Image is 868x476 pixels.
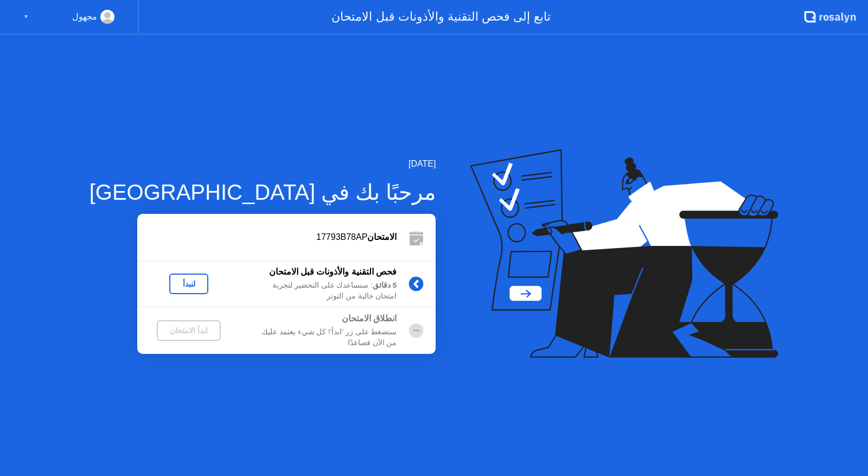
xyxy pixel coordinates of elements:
b: فحص التقنية والأذونات قبل الامتحان [269,267,397,276]
div: [DATE] [90,157,436,170]
div: مجهول [72,10,97,24]
b: انطلاق الامتحان [342,314,397,323]
div: ابدأ الامتحان [161,326,216,335]
div: ستضغط على زر 'ابدأ'! كل شيء يعتمد عليك من الآن فصاعدًا [240,327,397,349]
b: الامتحان [367,232,397,242]
div: : سنساعدك على التحضير لتجربة امتحان خالية من التوتر [240,280,397,302]
div: 17793B78AP [137,231,397,244]
div: مرحبًا بك في [GEOGRAPHIC_DATA] [90,176,436,208]
button: لنبدأ [169,274,208,294]
div: لنبدأ [174,280,204,288]
div: ▼ [23,10,29,24]
button: ابدأ الامتحان [157,320,221,341]
b: 5 دقائق [373,281,397,289]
